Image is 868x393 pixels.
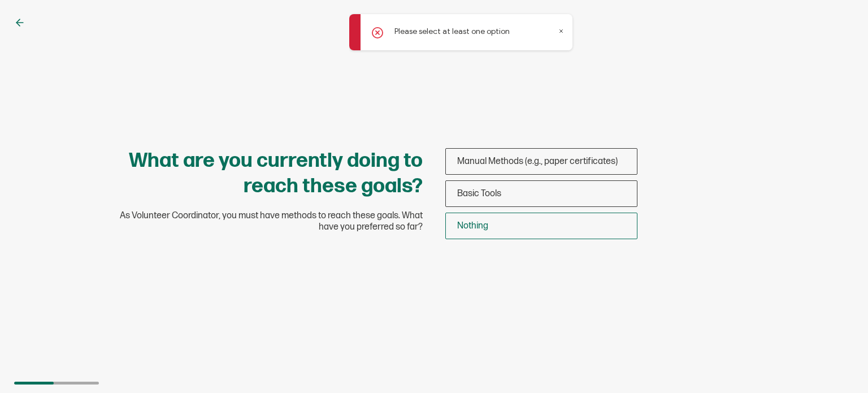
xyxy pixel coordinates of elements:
[811,339,868,393] iframe: Chat Widget
[457,188,501,199] span: Basic Tools
[394,25,510,37] p: Please select at least one option
[106,210,423,233] span: As Volunteer Coordinator, you must have methods to reach these goals. What have you preferred so ...
[457,156,618,167] span: Manual Methods (e.g., paper certificates)
[457,221,488,231] span: Nothing
[106,148,423,199] h1: What are you currently doing to reach these goals?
